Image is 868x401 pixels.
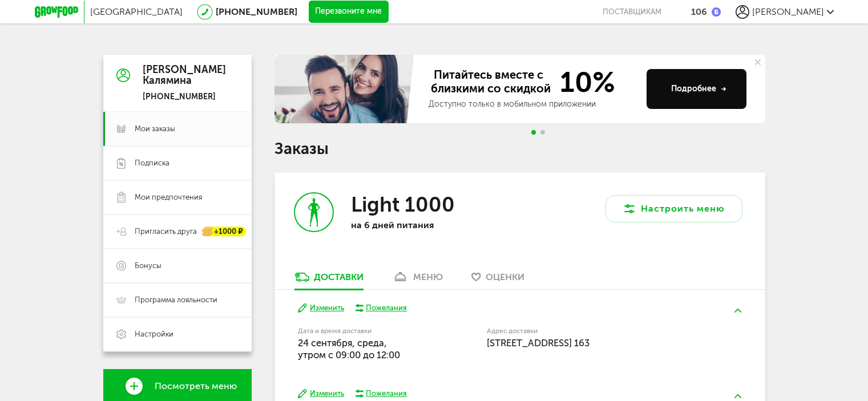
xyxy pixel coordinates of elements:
label: Дата и время доставки [298,328,429,334]
img: bonus_b.cdccf46.png [712,7,721,17]
span: Питайтесь вместе с близкими со скидкой [429,68,553,96]
a: Доставки [289,271,369,289]
a: Бонусы [103,249,252,283]
div: 106 [691,6,707,17]
span: 24 сентября, среда, утром c 09:00 до 12:00 [298,337,400,361]
button: Пожелания [356,303,407,313]
a: Оценки [466,271,530,289]
span: Посмотреть меню [155,381,237,391]
div: [PERSON_NAME] Калямина [143,64,226,87]
div: Подробнее [671,83,726,95]
div: Пожелания [366,303,407,313]
div: меню [413,272,443,282]
button: Настроить меню [605,195,742,222]
div: Пожелания [366,388,407,399]
label: Адрес доставки [487,328,700,334]
span: Мои предпочтения [135,192,202,202]
a: [PHONE_NUMBER] [216,6,297,17]
button: Изменить [298,388,344,399]
h1: Заказы [274,141,765,156]
a: меню [386,271,449,289]
button: Перезвоните мне [309,1,389,23]
a: Подписка [103,146,252,180]
span: Оценки [486,272,524,282]
span: Программа лояльности [135,295,217,305]
span: Go to slide 1 [531,130,536,135]
span: Подписка [135,158,169,168]
img: arrow-up-green.5eb5f82.svg [734,309,741,313]
span: Бонусы [135,261,162,271]
a: Мои предпочтения [103,180,252,214]
button: Подробнее [647,69,746,109]
span: [STREET_ADDRESS] 163 [487,337,590,349]
span: Go to slide 2 [540,130,545,135]
a: Мои заказы [103,112,252,146]
button: Изменить [298,303,344,314]
span: Настройки [135,329,173,339]
span: 10% [553,68,615,96]
div: Доступно только в мобильном приложении [429,99,637,110]
p: на 6 дней питания [351,220,499,230]
h3: Light 1000 [351,192,455,217]
a: Пригласить друга +1000 ₽ [103,214,252,249]
span: [GEOGRAPHIC_DATA] [90,6,183,17]
a: Настройки [103,317,252,351]
div: Доставки [314,272,364,282]
span: Пригласить друга [135,226,197,237]
button: Пожелания [356,388,407,399]
img: family-banner.579af9d.jpg [274,55,417,123]
span: [PERSON_NAME] [752,6,824,17]
span: Мои заказы [135,124,175,134]
div: [PHONE_NUMBER] [143,92,226,102]
img: arrow-up-green.5eb5f82.svg [734,394,741,398]
a: Программа лояльности [103,283,252,317]
div: +1000 ₽ [203,227,246,237]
